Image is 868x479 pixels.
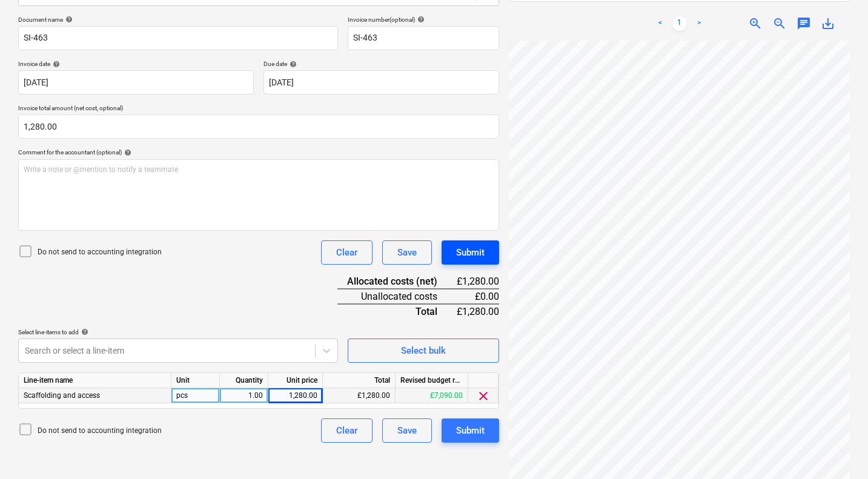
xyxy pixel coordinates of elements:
button: Select bulk [348,339,499,363]
div: 1.00 [225,388,263,403]
div: £7,090.00 [396,388,468,403]
div: Select bulk [401,343,446,358]
button: Submit [442,418,499,443]
p: Invoice total amount (net cost, optional) [18,104,499,114]
p: Do not send to accounting integration [38,247,162,257]
span: save_alt [821,16,835,31]
div: Invoice number (optional) [348,16,499,24]
div: Save [397,245,417,260]
div: Submit [456,423,485,438]
span: help [50,61,60,68]
p: Do not send to accounting integration [38,426,162,436]
div: Comment for the accountant (optional) [18,148,499,156]
span: zoom_in [748,16,763,31]
div: Select line-items to add [18,328,338,336]
button: Clear [321,240,373,265]
div: Quantity [220,373,268,388]
div: £0.00 [457,289,499,304]
div: Line-item name [19,373,171,388]
div: Save [397,423,417,438]
span: chat [797,16,811,31]
div: pcs [171,388,220,403]
button: Clear [321,418,373,443]
span: help [63,16,73,23]
span: help [122,149,131,156]
input: Invoice total amount (net cost, optional) [18,114,499,139]
div: Clear [336,423,357,438]
button: Save [382,418,432,443]
a: Page 1 is your current page [672,16,687,31]
span: help [415,16,425,23]
div: Total [337,304,457,319]
div: Invoice date [18,60,254,68]
span: Scaffolding and access [24,391,100,400]
span: clear [476,389,491,403]
div: Clear [336,245,357,260]
div: Revised budget remaining [396,373,468,388]
a: Previous page [653,16,668,31]
button: Submit [442,240,499,265]
div: Due date [263,60,499,68]
a: Next page [692,16,706,31]
input: Document name [18,26,338,50]
div: Submit [456,245,485,260]
div: Unallocated costs [337,289,457,304]
div: £1,280.00 [457,304,499,319]
span: zoom_out [772,16,787,31]
iframe: Chat Widget [807,421,868,479]
div: £1,280.00 [323,388,396,403]
input: Due date not specified [263,70,499,94]
div: Document name [18,16,338,24]
input: Invoice date not specified [18,70,254,94]
div: Unit price [268,373,323,388]
button: Save [382,240,432,265]
div: Allocated costs (net) [337,274,457,289]
div: 1,280.00 [273,388,317,403]
div: Total [323,373,396,388]
span: help [287,61,297,68]
input: Invoice number [348,26,499,50]
div: Unit [171,373,220,388]
div: £1,280.00 [457,274,499,289]
span: help [79,328,88,335]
